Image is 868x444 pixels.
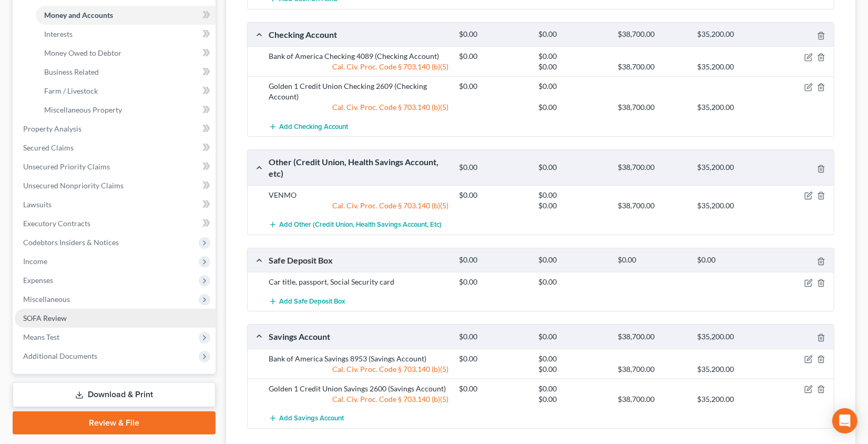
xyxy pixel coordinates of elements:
[279,297,345,306] span: Add Safe Deposit Box
[13,411,216,435] a: Review & File
[533,200,612,211] div: $0.00
[263,277,454,287] div: Car title, passport, Social Security card
[15,214,216,233] a: Executory Contracts
[36,6,216,25] a: Money and Accounts
[23,219,90,228] span: Executory Contracts
[269,215,442,235] button: Add Other (Credit Union, Health Savings Account, etc)
[263,102,454,113] div: Cal. Civ. Proc. Code § 703.140 (b)(5)
[692,163,771,173] div: $35,200.00
[454,384,533,394] div: $0.00
[15,195,216,214] a: Lawsuits
[533,384,612,394] div: $0.00
[612,394,692,405] div: $38,700.00
[454,332,533,342] div: $0.00
[15,157,216,176] a: Unsecured Priority Claims
[832,408,857,433] div: Open Intercom Messenger
[36,82,216,100] a: Farm / Livestock
[23,332,59,341] span: Means Test
[263,364,454,375] div: Cal. Civ. Proc. Code § 703.140 (b)(5)
[692,200,771,211] div: $35,200.00
[36,44,216,63] a: Money Owed to Debtor
[533,81,612,92] div: $0.00
[263,81,454,102] div: Golden 1 Credit Union Checking 2609 (Checking Account)
[263,354,454,364] div: Bank of America Savings 8953 (Savings Account)
[454,81,533,92] div: $0.00
[15,309,216,328] a: SOFA Review
[279,221,442,229] span: Add Other (Credit Union, Health Savings Account, etc)
[263,394,454,405] div: Cal. Civ. Proc. Code § 703.140 (b)(5)
[533,394,612,405] div: $0.00
[44,11,113,19] span: Money and Accounts
[44,29,73,38] span: Interests
[454,51,533,62] div: $0.00
[15,176,216,195] a: Unsecured Nonpriority Claims
[263,331,454,342] div: Savings Account
[44,105,122,114] span: Miscellaneous Property
[612,62,692,72] div: $38,700.00
[533,163,612,173] div: $0.00
[692,102,771,113] div: $35,200.00
[263,51,454,62] div: Bank of America Checking 4089 (Checking Account)
[533,255,612,265] div: $0.00
[23,276,53,285] span: Expenses
[36,63,216,82] a: Business Related
[692,332,771,342] div: $35,200.00
[23,124,81,133] span: Property Analysis
[533,277,612,287] div: $0.00
[36,100,216,119] a: Miscellaneous Property
[454,190,533,200] div: $0.00
[23,295,70,304] span: Miscellaneous
[454,277,533,287] div: $0.00
[612,29,692,39] div: $38,700.00
[263,190,454,200] div: VENMO
[533,29,612,39] div: $0.00
[263,29,454,40] div: Checking Account
[23,200,52,209] span: Lawsuits
[533,190,612,200] div: $0.00
[533,51,612,62] div: $0.00
[454,255,533,265] div: $0.00
[44,67,99,76] span: Business Related
[15,138,216,157] a: Secured Claims
[454,163,533,173] div: $0.00
[692,29,771,39] div: $35,200.00
[279,123,348,131] span: Add Checking Account
[23,257,47,266] span: Income
[612,255,692,265] div: $0.00
[533,354,612,364] div: $0.00
[263,200,454,211] div: Cal. Civ. Proc. Code § 703.140 (b)(5)
[263,156,454,179] div: Other (Credit Union, Health Savings Account, etc)
[279,414,344,422] span: Add Savings Account
[269,409,344,428] button: Add Savings Account
[36,25,216,44] a: Interests
[23,143,74,152] span: Secured Claims
[692,255,771,265] div: $0.00
[612,163,692,173] div: $38,700.00
[23,162,110,171] span: Unsecured Priority Claims
[15,119,216,138] a: Property Analysis
[612,102,692,113] div: $38,700.00
[612,364,692,375] div: $38,700.00
[692,394,771,405] div: $35,200.00
[612,200,692,211] div: $38,700.00
[533,62,612,72] div: $0.00
[533,364,612,375] div: $0.00
[692,364,771,375] div: $35,200.00
[533,102,612,113] div: $0.00
[454,354,533,364] div: $0.00
[454,29,533,39] div: $0.00
[269,291,345,311] button: Add Safe Deposit Box
[692,62,771,72] div: $35,200.00
[13,382,216,407] a: Download & Print
[263,255,454,266] div: Safe Deposit Box
[23,351,97,360] span: Additional Documents
[23,181,124,190] span: Unsecured Nonpriority Claims
[23,314,67,322] span: SOFA Review
[263,384,454,394] div: Golden 1 Credit Union Savings 2600 (Savings Account)
[44,48,121,57] span: Money Owed to Debtor
[44,86,98,95] span: Farm / Livestock
[263,62,454,72] div: Cal. Civ. Proc. Code § 703.140 (b)(5)
[23,238,119,247] span: Codebtors Insiders & Notices
[612,332,692,342] div: $38,700.00
[533,332,612,342] div: $0.00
